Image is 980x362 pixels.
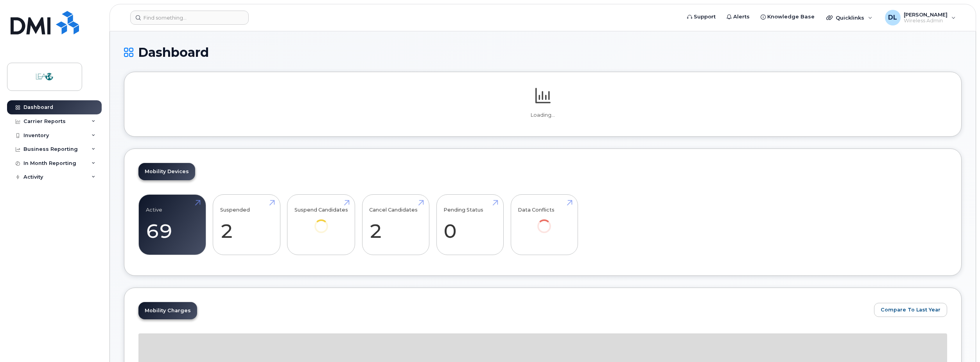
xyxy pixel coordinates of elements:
[138,112,947,119] p: Loading...
[881,306,941,313] span: Compare To Last Year
[443,199,496,251] a: Pending Status 0
[146,199,199,251] a: Active 69
[220,199,273,251] a: Suspended 2
[874,303,947,317] button: Compare To Last Year
[124,45,962,59] h1: Dashboard
[138,163,195,180] a: Mobility Devices
[138,302,197,319] a: Mobility Charges
[369,199,422,251] a: Cancel Candidates 2
[518,199,571,244] a: Data Conflicts
[294,199,348,244] a: Suspend Candidates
